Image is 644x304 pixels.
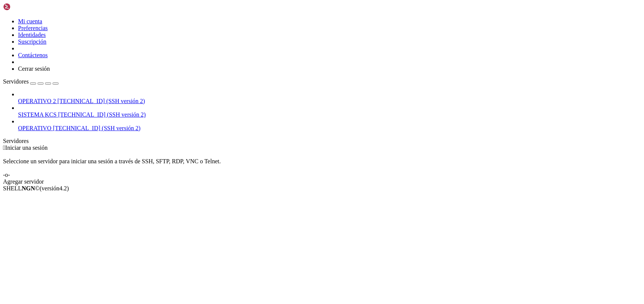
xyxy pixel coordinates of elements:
img: Concha [3,3,46,11]
a: Identidades [18,32,46,38]
a: OPERATIVO [TECHNICAL_ID] (SSH versión 2) [18,125,641,132]
a: SISTEMA KCS [TECHNICAL_ID] (SSH versión 2) [18,111,641,118]
font: SHELL [3,185,22,192]
font: NGN [22,185,35,192]
a: Preferencias [18,25,48,31]
li: OPERATIVO 2 [TECHNICAL_ID] (SSH versión 2) [18,91,641,105]
font: 4.2 [59,185,67,192]
span: 4.2.0 [40,185,69,192]
li: SISTEMA KCS [TECHNICAL_ID] (SSH versión 2) [18,105,641,118]
font: Agregar servidor [3,178,44,185]
font: Seleccione un servidor para iniciar una sesión a través de SSH, SFTP, RDP, VNC o Telnet. [3,158,221,164]
font: Servidores [3,138,29,144]
font: Servidores [3,78,29,85]
font: Iniciar una sesión [5,144,48,151]
font: Cerrar sesión [18,65,50,72]
font: (versión [40,185,59,192]
font:  [3,144,5,151]
font: OPERATIVO 2 [18,98,56,104]
a: Contáctenos [18,52,48,58]
font: © [35,185,39,192]
a: Servidores [3,78,59,85]
font: -o- [3,172,10,178]
font: ) [67,185,69,192]
li: OPERATIVO [TECHNICAL_ID] (SSH versión 2) [18,118,641,132]
a: Mi cuenta [18,18,42,24]
font: OPERATIVO [18,125,51,131]
font: SISTEMA KCS [18,111,57,118]
font: [TECHNICAL_ID] (SSH versión 2) [57,98,145,104]
a: Suscripción [18,38,47,45]
font: [TECHNICAL_ID] (SSH versión 2) [58,111,146,118]
font: [TECHNICAL_ID] (SSH versión 2) [53,125,140,131]
a: OPERATIVO 2 [TECHNICAL_ID] (SSH versión 2) [18,98,641,105]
